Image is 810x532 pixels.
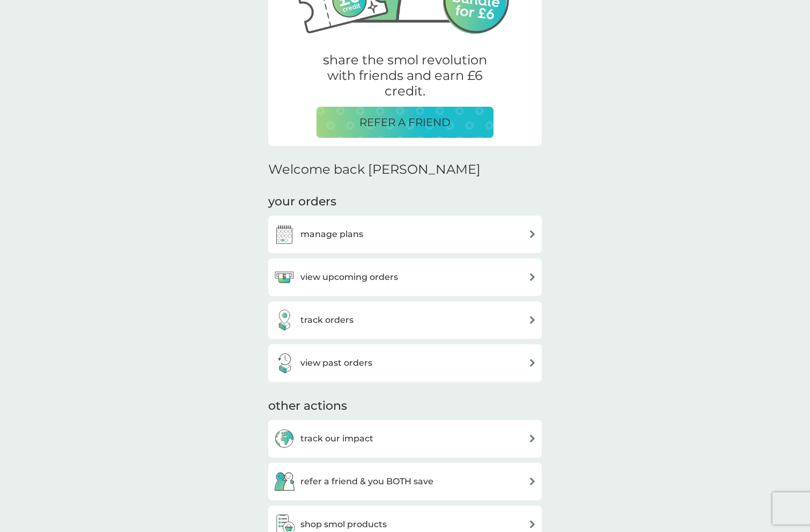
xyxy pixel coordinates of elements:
button: REFER A FRIEND [316,107,494,138]
p: share the smol revolution with friends and earn £6 credit. [316,53,494,99]
img: arrow right [528,477,536,485]
h3: shop smol products [300,518,387,531]
h3: other actions [268,398,347,415]
img: arrow right [528,273,536,281]
h2: Welcome back [PERSON_NAME] [268,162,481,178]
h3: your orders [268,194,336,210]
img: arrow right [528,316,536,324]
h3: manage plans [300,227,363,241]
h3: refer a friend & you BOTH save [300,475,433,489]
h3: track orders [300,313,354,327]
img: arrow right [528,520,536,528]
p: REFER A FRIEND [359,114,451,131]
img: arrow right [528,434,536,442]
img: arrow right [528,359,536,367]
h3: view upcoming orders [300,270,398,284]
h3: track our impact [300,432,373,446]
h3: view past orders [300,356,372,370]
img: arrow right [528,230,536,238]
